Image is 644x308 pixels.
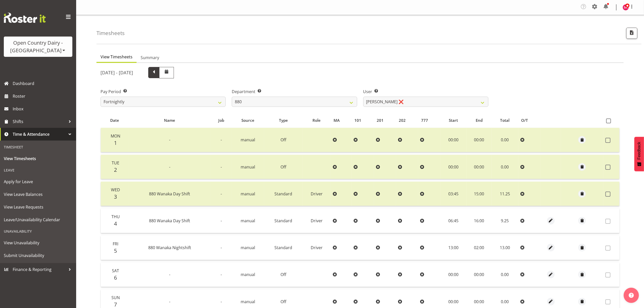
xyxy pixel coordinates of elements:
a: View Timesheets [1,152,75,165]
span: View Timesheets [4,155,72,162]
span: - [221,245,222,250]
span: - [169,164,170,170]
td: 9.25 [492,209,518,233]
div: Unavailability [1,226,75,236]
span: Wed [111,187,120,193]
div: Leave [1,165,75,175]
span: Leave/Unavailability Calendar [4,216,72,224]
span: Apply for Leave [4,178,72,185]
span: Driver [311,218,323,224]
div: Role [306,117,328,123]
span: View Timesheets [101,54,133,60]
h4: Timesheets [96,30,125,36]
div: Job [214,117,228,123]
span: Tue [112,160,119,166]
td: Standard [264,182,303,206]
span: - [221,272,222,277]
div: Type [267,117,300,123]
div: MA [334,117,349,123]
td: 00:00 [440,128,467,152]
td: 0.00 [492,263,518,287]
span: manual [241,137,255,143]
div: Timesheet [1,142,75,152]
td: 16:00 [467,209,491,233]
img: Rosterit website logo [4,13,46,23]
span: Time & Attendance [13,130,66,138]
span: - [221,299,222,304]
div: Total [494,117,515,123]
span: View Leave Balances [4,191,72,198]
span: - [169,137,170,143]
div: Name [131,117,208,123]
span: Driver [311,191,323,197]
div: Date [104,117,125,123]
span: manual [241,299,255,304]
span: manual [241,191,255,197]
div: End [470,117,489,123]
td: Standard [264,236,303,260]
span: 2 [114,166,117,173]
span: Roster [13,92,74,100]
td: 00:00 [440,155,467,179]
span: Thu [111,214,120,219]
span: Driver [311,245,323,250]
a: Apply for Leave [1,175,75,188]
span: Finance & Reporting [13,266,66,273]
td: 00:00 [440,263,467,287]
span: Summary [141,55,159,61]
td: 00:00 [467,128,491,152]
span: Feedback [637,142,641,160]
td: 03:45 [440,182,467,206]
span: 1 [114,139,117,146]
span: View Unavailability [4,239,72,247]
td: 11.25 [492,182,518,206]
span: - [221,218,222,224]
span: 880 Wanaka Day Shift [149,191,190,197]
span: 5 [114,247,117,254]
td: Standard [264,209,303,233]
span: manual [241,164,255,170]
span: 6 [114,274,117,281]
span: - [221,164,222,170]
span: manual [241,272,255,277]
span: 880 Wanaka Day Shift [149,218,190,224]
span: 3 [114,193,117,200]
label: User [363,89,488,95]
span: 7 [114,301,117,308]
button: Feedback - Show survey [634,137,644,171]
div: 202 [399,117,415,123]
label: Pay Period [101,89,226,95]
div: Open Country Dairy - [GEOGRAPHIC_DATA] [9,39,67,54]
a: Leave/Unavailability Calendar [1,213,75,226]
span: Sun [111,295,120,300]
td: 0.00 [492,155,518,179]
div: 101 [354,117,371,123]
span: Dashboard [13,80,74,87]
span: - [169,272,170,277]
span: Fri [113,241,118,247]
div: 201 [377,117,393,123]
span: manual [241,245,255,250]
a: View Unavailability [1,236,75,249]
a: View Leave Balances [1,188,75,201]
label: Department [232,89,357,95]
div: O/T [521,117,538,123]
img: stacey-allen7479.jpg [623,4,629,10]
a: Submit Unavailability [1,249,75,262]
button: Export CSV [626,28,637,39]
td: Off [264,263,303,287]
span: Inbox [13,105,74,113]
span: - [169,299,170,304]
div: Start [443,117,464,123]
td: 13:00 [440,236,467,260]
td: Off [264,155,303,179]
span: Mon [111,133,120,139]
td: 13.00 [492,236,518,260]
img: help-xxl-2.png [629,293,634,298]
span: - [221,191,222,197]
span: manual [241,218,255,224]
td: 00:00 [467,263,491,287]
td: Off [264,128,303,152]
a: View Leave Requests [1,201,75,213]
span: Shifts [13,118,66,125]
